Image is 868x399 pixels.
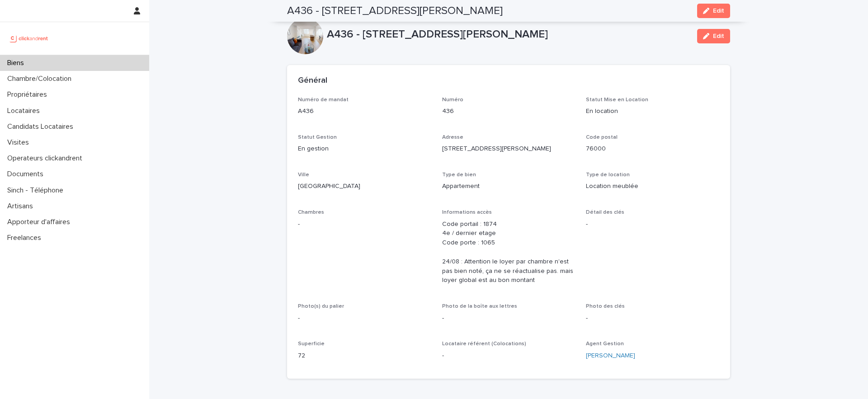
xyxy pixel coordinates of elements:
[4,75,79,83] p: Chambre/Colocation
[298,172,309,178] span: Ville
[442,220,576,286] p: Code portail : 1874 4e / dernier etage Code porte : 1065 24/08 : Attention le loyer par chambre n...
[4,59,31,67] p: Biens
[4,154,90,163] p: Operateurs clickandrent
[586,210,624,215] span: Détail des clés
[298,107,431,116] p: A436
[586,314,719,323] p: -
[298,97,349,103] span: Numéro de mandat
[442,182,576,191] p: Appartement
[442,341,526,347] span: Locataire référent (Colocations)
[4,202,40,211] p: Artisans
[713,33,724,39] span: Edit
[298,351,431,361] p: 72
[4,218,77,226] p: Apporteur d'affaires
[298,341,325,347] span: Superficie
[586,182,719,191] p: Location meublée
[4,170,51,178] p: Documents
[586,97,648,103] span: Statut Mise en Location
[298,135,337,140] span: Statut Gestion
[442,210,492,215] span: Informations accès
[442,314,576,323] p: -
[298,210,324,215] span: Chambres
[4,90,54,99] p: Propriétaires
[442,351,576,361] p: -
[442,107,576,116] p: 436
[442,304,517,309] span: Photo de la boîte aux lettres
[697,4,730,18] button: Edit
[298,304,344,309] span: Photo(s) du palier
[4,234,48,242] p: Freelances
[287,5,503,18] h2: A436 - [STREET_ADDRESS][PERSON_NAME]
[298,220,431,229] p: -
[298,144,431,154] p: En gestion
[586,351,635,361] a: [PERSON_NAME]
[298,314,431,323] p: -
[442,144,576,154] p: [STREET_ADDRESS][PERSON_NAME]
[7,29,51,47] img: UCB0brd3T0yccxBKYDjQ
[586,144,719,154] p: 76000
[586,172,630,178] span: Type de location
[298,182,431,191] p: [GEOGRAPHIC_DATA]
[442,97,463,103] span: Numéro
[586,341,624,347] span: Agent Gestion
[586,135,618,140] span: Code postal
[4,107,47,115] p: Locataires
[298,76,327,86] h2: Général
[327,28,690,41] p: A436 - [STREET_ADDRESS][PERSON_NAME]
[4,122,80,131] p: Candidats Locataires
[586,220,719,229] p: -
[586,107,719,116] p: En location
[713,8,724,14] span: Edit
[586,304,625,309] span: Photo des clés
[442,172,476,178] span: Type de bien
[4,186,71,195] p: Sinch - Téléphone
[697,29,730,43] button: Edit
[442,135,463,140] span: Adresse
[4,138,36,147] p: Visites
